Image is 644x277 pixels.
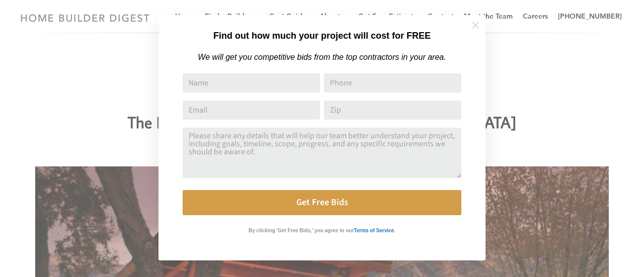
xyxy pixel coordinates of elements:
[183,128,461,178] textarea: Comment or Message
[354,228,394,233] strong: Terms of Service
[198,53,446,61] em: We will get you competitive bids from the top contractors in your area.
[183,101,320,120] input: Email Address
[458,8,493,43] button: Close
[324,101,461,120] input: Zip
[324,73,461,93] input: Phone
[183,73,320,93] input: Name
[183,190,461,215] button: Get Free Bids
[249,228,354,233] strong: By clicking 'Get Free Bids,' you agree to our
[451,205,632,265] iframe: Drift Widget Chat Controller
[354,225,394,234] a: Terms of Service
[394,228,395,233] strong: .
[213,31,431,41] strong: Find out how much your project will cost for FREE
